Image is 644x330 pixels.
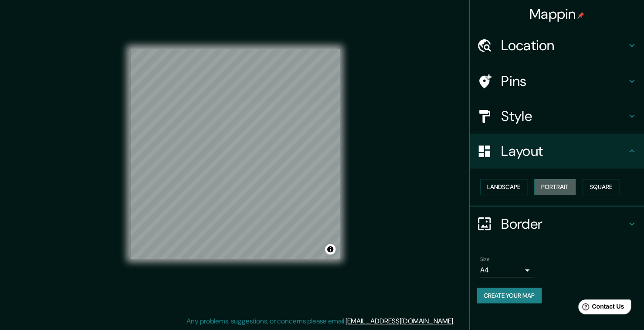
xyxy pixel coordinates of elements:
div: Pins [470,64,644,99]
h4: Pins [501,72,627,90]
button: Toggle attribution [325,244,336,254]
div: Border [470,206,644,241]
h4: Location [501,37,627,54]
div: . [456,316,458,327]
div: . [454,316,456,327]
button: Create your map [477,288,542,304]
iframe: Help widget launcher [566,296,634,320]
p: Any problems, suggestions, or concerns please email . [186,316,454,327]
div: A4 [480,263,532,277]
h4: Border [501,215,627,233]
button: Portrait [534,179,576,195]
canvas: Map [130,49,340,259]
img: pin-icon.png [577,12,584,19]
h4: Style [501,107,627,125]
h4: Layout [501,142,627,160]
h4: Mappin [529,5,585,23]
button: Landscape [480,179,527,195]
div: Layout [470,134,644,168]
div: Style [470,99,644,134]
button: Square [583,179,619,195]
div: Location [470,28,644,63]
a: [EMAIL_ADDRESS][DOMAIN_NAME] [346,316,453,326]
label: Size [480,255,489,263]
